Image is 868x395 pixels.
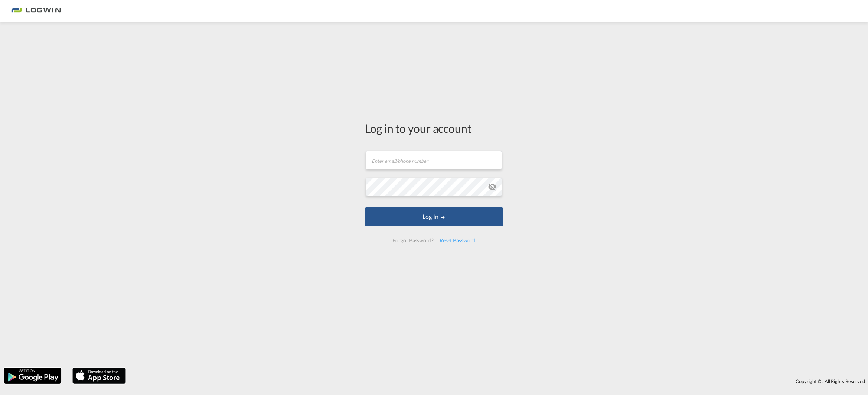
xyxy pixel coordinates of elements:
img: apple.png [72,367,127,385]
button: LOGIN [365,207,503,226]
div: Log in to your account [365,120,503,136]
div: Copyright © . All Rights Reserved [130,375,868,388]
div: Reset Password [437,234,479,247]
div: Forgot Password? [389,234,436,247]
img: bc73a0e0d8c111efacd525e4c8ad7d32.png [11,3,61,20]
img: google.png [3,367,62,385]
md-icon: icon-eye-off [488,182,497,191]
input: Enter email/phone number [366,151,502,169]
